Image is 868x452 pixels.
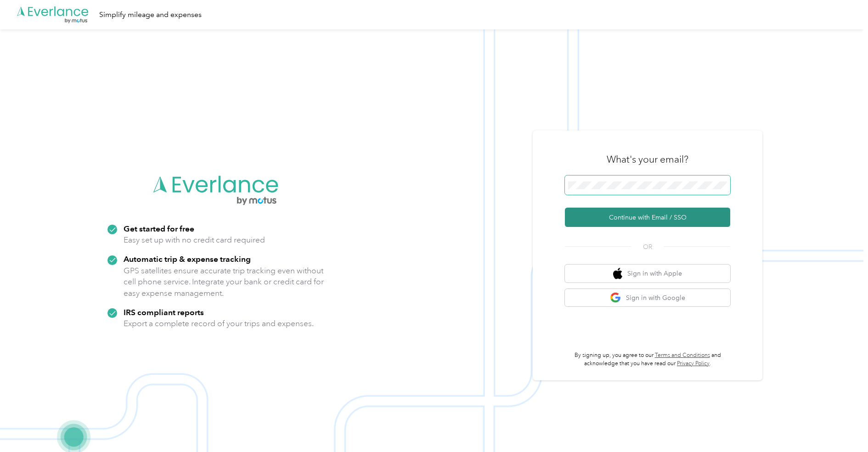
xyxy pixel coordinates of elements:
[124,265,324,299] p: GPS satellites ensure accurate trip tracking even without cell phone service. Integrate your bank...
[124,307,204,317] strong: IRS compliant reports
[565,265,730,282] button: apple logoSign in with Apple
[817,401,868,452] iframe: Everlance-gr Chat Button Frame
[607,153,688,166] h3: What's your email?
[565,351,730,367] p: By signing up, you agree to our and acknowledge that you have read our .
[610,292,621,304] img: google logo
[613,268,622,279] img: apple logo
[565,289,730,307] button: google logoSign in with Google
[124,318,314,329] p: Export a complete record of your trips and expenses.
[631,242,664,252] span: OR
[124,224,194,233] strong: Get started for free
[99,9,202,21] div: Simplify mileage and expenses
[655,352,710,359] a: Terms and Conditions
[124,254,251,264] strong: Automatic trip & expense tracking
[124,234,265,246] p: Easy set up with no credit card required
[565,208,730,227] button: Continue with Email / SSO
[677,360,710,367] a: Privacy Policy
